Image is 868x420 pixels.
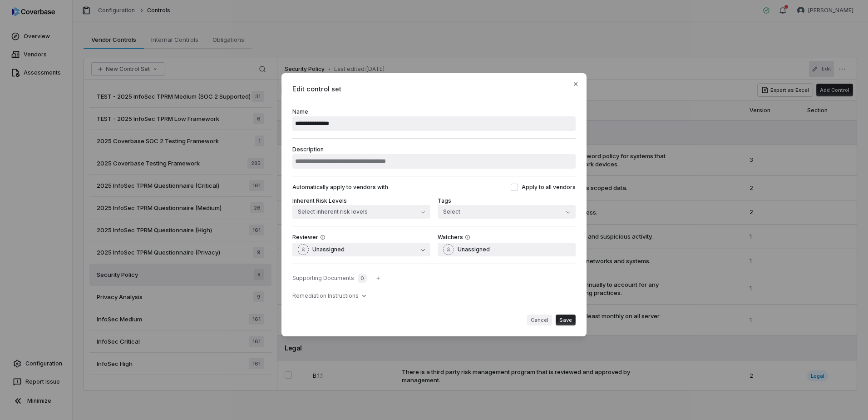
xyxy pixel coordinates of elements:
[292,275,354,282] span: Supporting Documents
[292,292,359,300] span: Remediation Instructions
[292,234,318,241] label: Reviewer
[292,108,576,131] label: Name
[527,315,552,325] button: Cancel
[438,205,576,219] button: Select
[556,315,576,325] button: Save
[292,154,576,169] input: Description
[438,234,463,241] label: Watchers
[292,205,430,219] button: Select inherent risk levels
[511,184,576,191] label: Apply to all vendors
[458,246,490,253] span: Unassigned
[312,246,345,253] span: Unassigned
[292,146,576,169] label: Description
[358,274,367,283] span: 0
[292,184,388,191] h3: Automatically apply to vendors with
[292,197,347,204] label: Inherent Risk Levels
[438,197,451,204] label: Tags
[511,184,518,191] button: Apply to all vendors
[559,317,572,324] span: Save
[292,116,576,131] input: Name
[292,84,576,94] span: Edit control set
